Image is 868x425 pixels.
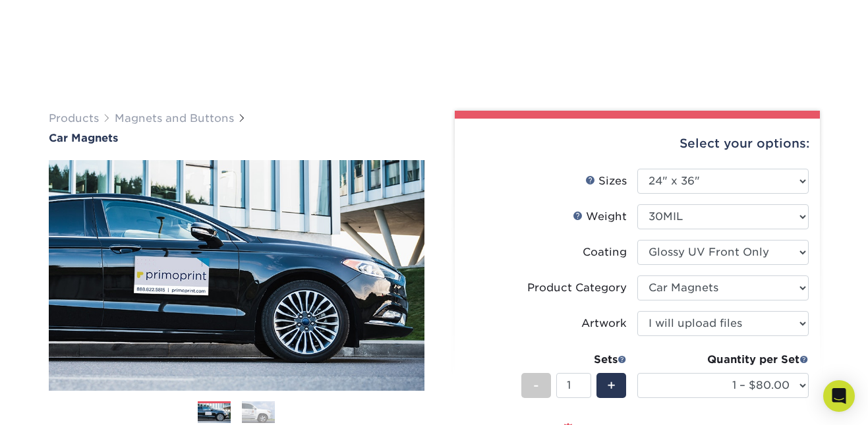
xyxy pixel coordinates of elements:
iframe: Google Customer Reviews [3,385,112,420]
div: Open Intercom Messenger [823,380,855,412]
span: - [533,376,539,395]
a: Car Magnets [49,132,424,144]
a: Magnets and Buttons [115,112,234,125]
img: Magnets and Buttons 02 [242,401,275,424]
img: Car Magnets 01 [49,146,424,405]
span: + [607,376,616,395]
div: Select your options: [465,119,809,169]
a: Products [49,112,99,125]
div: Product Category [527,280,627,296]
img: Magnets and Buttons 01 [198,402,231,425]
div: Weight [573,209,627,225]
div: Coating [583,244,627,260]
div: Sizes [585,173,627,189]
span: Car Magnets [49,132,118,144]
div: Artwork [581,316,627,331]
div: Sets [521,352,627,368]
div: Quantity per Set [637,352,809,368]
